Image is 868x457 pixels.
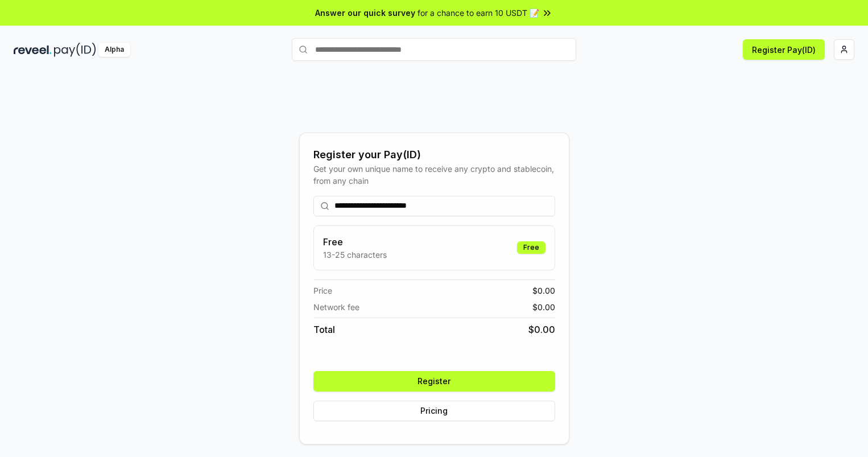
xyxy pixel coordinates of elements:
[313,147,555,163] div: Register your Pay(ID)
[54,43,96,57] img: pay_id
[418,7,539,19] span: for a chance to earn 10 USDT 📝
[323,249,387,261] p: 13-25 characters
[313,401,555,421] button: Pricing
[14,43,52,57] img: reveel_dark
[743,39,825,60] button: Register Pay(ID)
[313,163,555,187] div: Get your own unique name to receive any crypto and stablecoin, from any chain
[98,43,130,57] div: Alpha
[532,285,555,297] span: $ 0.00
[528,323,555,336] span: $ 0.00
[532,301,555,313] span: $ 0.00
[323,235,387,249] h3: Free
[313,301,359,313] span: Network fee
[313,371,555,392] button: Register
[517,241,545,254] div: Free
[315,7,415,19] span: Answer our quick survey
[313,323,335,336] span: Total
[313,285,332,297] span: Price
